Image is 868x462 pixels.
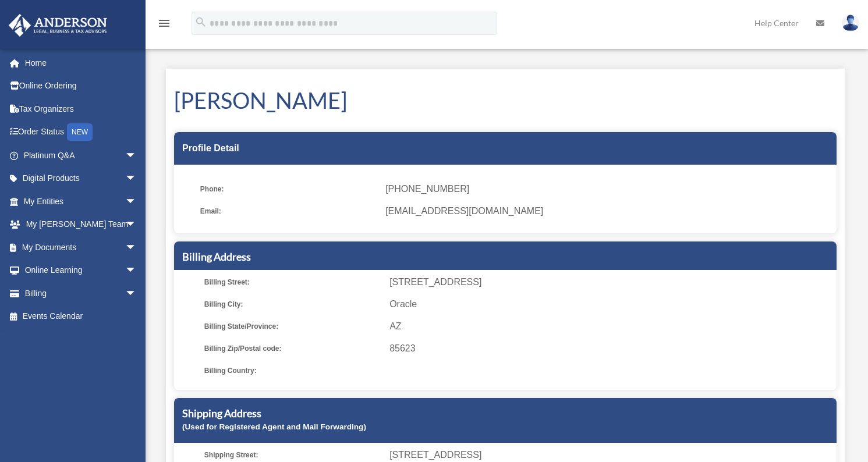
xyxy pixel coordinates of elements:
[8,97,154,120] a: Tax Organizers
[204,318,381,335] span: Billing State/Province:
[174,85,837,116] h1: [PERSON_NAME]
[182,406,828,421] h5: Shipping Address
[8,282,154,305] a: Billingarrow_drop_down
[125,282,148,305] span: arrow_drop_down
[174,132,837,165] div: Profile Detail
[8,305,154,328] a: Events Calendar
[125,259,148,283] span: arrow_drop_down
[200,181,377,197] span: Phone:
[125,144,148,168] span: arrow_drop_down
[389,340,832,357] span: 85623
[385,181,828,197] span: [PHONE_NUMBER]
[204,340,381,357] span: Billing Zip/Postal code:
[204,296,381,312] span: Billing City:
[125,167,148,191] span: arrow_drop_down
[8,167,154,190] a: Digital Productsarrow_drop_down
[204,274,381,290] span: Billing Street:
[67,123,93,141] div: NEW
[194,16,207,29] i: search
[5,14,111,37] img: Anderson Advisors Platinum Portal
[8,74,154,98] a: Online Ordering
[389,318,832,335] span: AZ
[157,16,171,30] i: menu
[8,236,154,259] a: My Documentsarrow_drop_down
[182,422,366,431] small: (Used for Registered Agent and Mail Forwarding)
[389,274,832,290] span: [STREET_ADDRESS]
[125,213,148,237] span: arrow_drop_down
[204,363,381,379] span: Billing Country:
[125,236,148,260] span: arrow_drop_down
[157,20,171,30] a: menu
[182,250,828,264] h5: Billing Address
[389,296,832,312] span: Oracle
[8,259,154,282] a: Online Learningarrow_drop_down
[8,120,154,144] a: Order StatusNEW
[125,190,148,214] span: arrow_drop_down
[8,144,154,167] a: Platinum Q&Aarrow_drop_down
[842,15,859,31] img: User Pic
[200,203,377,219] span: Email:
[385,203,828,219] span: [EMAIL_ADDRESS][DOMAIN_NAME]
[8,190,154,213] a: My Entitiesarrow_drop_down
[8,51,154,74] a: Home
[8,213,154,236] a: My [PERSON_NAME] Teamarrow_drop_down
